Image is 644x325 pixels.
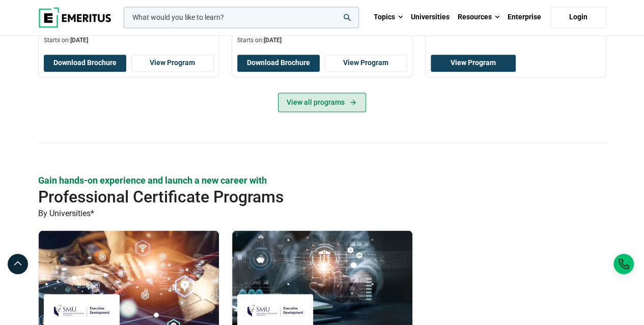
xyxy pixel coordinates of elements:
p: Starts on: [44,36,214,45]
span: [DATE] [264,37,282,44]
p: Gain hands-on experience and launch a new career with [38,173,606,186]
img: Singapore Management University [242,299,309,322]
a: View Program [431,54,516,72]
p: By Universities* [38,206,606,220]
a: View Program [325,54,407,72]
button: Download Brochure [237,54,320,72]
a: View Program [131,54,214,72]
a: View all programs [278,93,366,112]
h2: Professional Certificate Programs [38,186,549,206]
a: Login [550,7,606,28]
p: Starts on: [237,36,407,45]
button: Download Brochure [44,54,126,72]
span: [DATE] [70,37,88,44]
input: woocommerce-product-search-field-0 [124,7,359,28]
img: Singapore Management University [49,299,115,322]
